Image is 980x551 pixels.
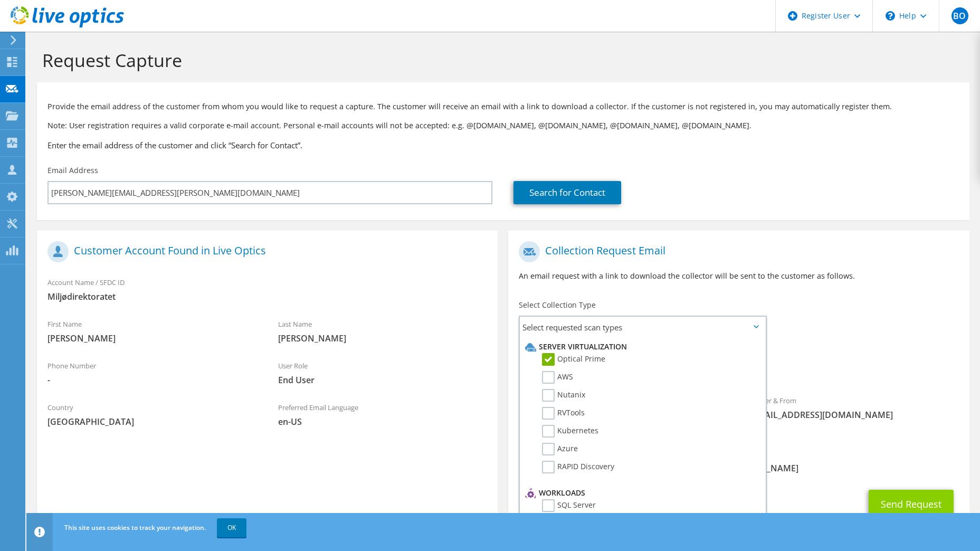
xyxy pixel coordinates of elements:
label: Azure [542,443,578,455]
h3: Enter the email address of the customer and click “Search for Contact”. [47,139,959,151]
div: CC & Reply To [508,443,969,479]
li: Workloads [522,487,760,499]
button: Send Request [869,490,954,518]
svg: \n [886,11,895,21]
div: Country [37,396,268,433]
div: Phone Number [37,355,268,391]
div: First Name [37,313,268,349]
label: SQL Server [542,499,596,512]
a: Search for Contact [513,181,621,204]
div: User Role [268,355,498,391]
span: [PERSON_NAME] [47,332,257,344]
div: Requested Collections [508,342,969,384]
p: An email request with a link to download the collector will be sent to the customer as follows. [519,270,958,282]
label: Optical Prime [542,353,605,366]
label: AWS [542,371,573,384]
span: [EMAIL_ADDRESS][DOMAIN_NAME] [749,409,959,421]
span: [PERSON_NAME] [278,332,488,344]
span: This site uses cookies to track your navigation. [64,523,206,532]
li: Server Virtualization [522,340,760,353]
h1: Customer Account Found in Live Optics [47,241,482,262]
div: To [508,389,739,438]
div: Preferred Email Language [268,396,498,433]
h1: Request Capture [42,49,959,71]
p: Note: User registration requires a valid corporate e-mail account. Personal e-mail accounts will ... [47,120,959,131]
span: - [47,374,257,386]
span: en-US [278,416,488,427]
div: Sender & From [739,389,969,426]
h1: Collection Request Email [519,241,953,262]
p: Provide the email address of the customer from whom you would like to request a capture. The cust... [47,101,959,112]
div: Last Name [268,313,498,349]
span: [GEOGRAPHIC_DATA] [47,416,257,427]
span: Miljødirektoratet [47,291,487,302]
label: RVTools [542,407,585,420]
label: Email Address [47,165,98,176]
span: BO [952,7,968,24]
span: Select requested scan types [520,317,765,338]
div: Account Name / SFDC ID [37,271,498,308]
label: Nutanix [542,389,585,402]
a: OK [217,518,246,537]
label: Select Collection Type [519,300,596,310]
label: RAPID Discovery [542,461,614,473]
span: End User [278,374,488,386]
label: Kubernetes [542,425,598,438]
